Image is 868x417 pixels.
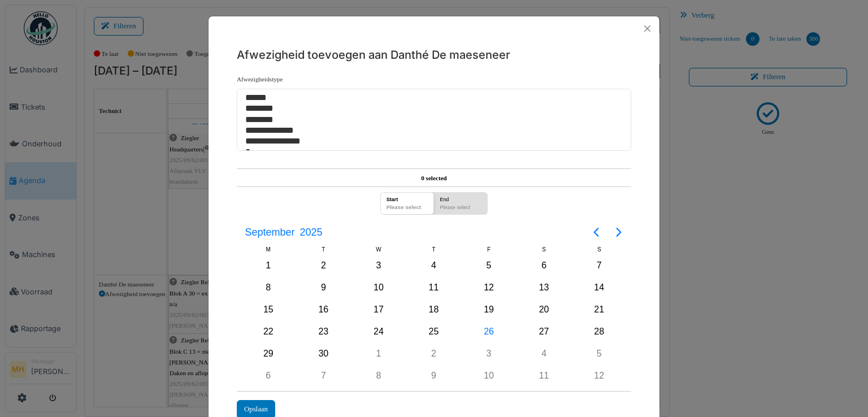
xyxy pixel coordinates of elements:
[425,301,442,318] div: Thursday, September 18, 2025
[437,192,485,203] div: End
[260,279,277,296] div: Monday, September 8, 2025
[480,279,497,296] div: Friday, September 12, 2025
[406,245,462,254] div: T
[315,323,332,340] div: Tuesday, September 23, 2025
[480,301,497,318] div: Friday, September 19, 2025
[536,257,553,274] div: Saturday, September 6, 2025
[383,192,431,203] div: Start
[370,367,387,384] div: Wednesday, October 8, 2025
[370,301,387,318] div: Wednesday, September 17, 2025
[242,222,297,242] span: September
[536,323,553,340] div: Saturday, September 27, 2025
[260,301,277,318] div: Monday, September 15, 2025
[517,245,572,254] div: S
[370,279,387,296] div: Wednesday, September 10, 2025
[536,345,553,362] div: Saturday, October 4, 2025
[315,279,332,296] div: Tuesday, September 9, 2025
[370,345,387,362] div: Wednesday, October 1, 2025
[260,367,277,384] div: Monday, October 6, 2025
[241,245,296,254] div: M
[591,345,607,362] div: Sunday, October 5, 2025
[238,222,329,242] button: September2025
[370,257,387,274] div: Wednesday, September 3, 2025
[437,203,485,215] div: Please select
[607,221,630,244] button: Next page
[425,323,442,340] div: Thursday, September 25, 2025
[260,323,277,340] div: Monday, September 22, 2025
[591,257,607,274] div: Sunday, September 7, 2025
[461,245,517,254] div: F
[480,345,497,362] div: Friday, October 3, 2025
[297,222,325,242] span: 2025
[351,245,406,254] div: W
[425,257,442,274] div: Thursday, September 4, 2025
[425,345,442,362] div: Thursday, October 2, 2025
[315,301,332,318] div: Tuesday, September 16, 2025
[536,367,553,384] div: Saturday, October 11, 2025
[260,257,277,274] div: Monday, September 1, 2025
[585,221,607,244] button: Previous page
[237,75,283,84] label: Afwezigheidstype
[640,21,655,36] button: Close
[370,323,387,340] div: Wednesday, September 24, 2025
[383,203,431,215] div: Please select
[237,169,631,187] div: 0 selected
[591,323,607,340] div: Sunday, September 28, 2025
[536,279,553,296] div: Saturday, September 13, 2025
[315,257,332,274] div: Tuesday, September 2, 2025
[315,345,332,362] div: Tuesday, September 30, 2025
[480,257,497,274] div: Friday, September 5, 2025
[591,367,607,384] div: Sunday, October 12, 2025
[260,345,277,362] div: Monday, September 29, 2025
[591,301,607,318] div: Sunday, September 21, 2025
[536,301,553,318] div: Saturday, September 20, 2025
[425,279,442,296] div: Thursday, September 11, 2025
[237,46,631,63] h5: Afwezigheid toevoegen aan Danthé De maeseneer
[480,367,497,384] div: Friday, October 10, 2025
[571,245,627,254] div: S
[425,367,442,384] div: Thursday, October 9, 2025
[296,245,351,254] div: T
[315,367,332,384] div: Tuesday, October 7, 2025
[480,323,497,340] div: Today, Friday, September 26, 2025
[591,279,607,296] div: Sunday, September 14, 2025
